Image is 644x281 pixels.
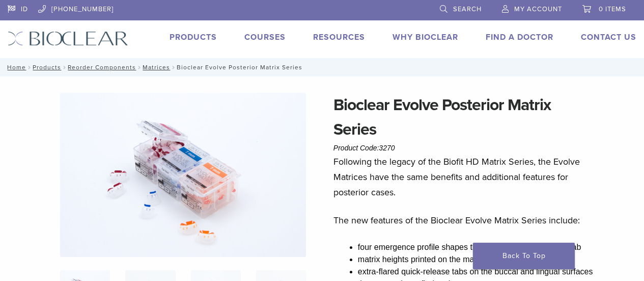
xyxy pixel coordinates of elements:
[60,93,306,257] img: Evolve-refills-2
[8,31,128,46] img: Bioclear
[379,144,395,152] span: 3270
[333,144,395,152] span: Product Code:
[136,65,143,70] span: /
[4,64,26,71] a: Home
[313,32,365,42] a: Resources
[473,243,575,269] a: Back To Top
[68,64,136,71] a: Reorder Components
[393,32,458,42] a: Why Bioclear
[170,32,217,42] a: Products
[333,93,596,142] h1: Bioclear Evolve Posterior Matrix Series
[170,65,177,70] span: /
[244,32,286,42] a: Courses
[61,65,68,70] span: /
[26,65,33,70] span: /
[333,154,596,200] p: Following the legacy of the Biofit HD Matrix Series, the Evolve Matrices have the same benefits a...
[358,253,596,266] li: matrix heights printed on the matrix for quick identification
[486,32,553,42] a: Find A Doctor
[143,64,170,71] a: Matrices
[453,5,482,13] span: Search
[333,213,596,228] p: The new features of the Bioclear Evolve Matrix Series include:
[581,32,636,42] a: Contact Us
[358,241,596,253] li: four emergence profile shapes that are color-coded on the tab
[514,5,562,13] span: My Account
[33,64,61,71] a: Products
[599,5,626,13] span: 0 items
